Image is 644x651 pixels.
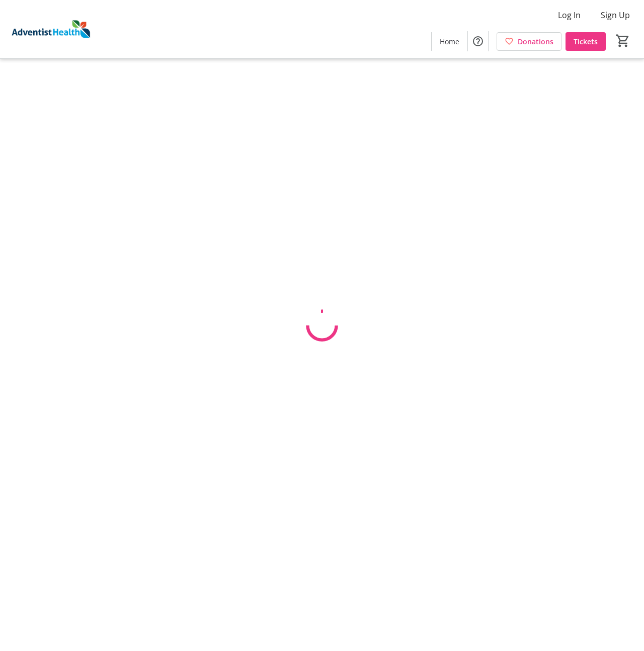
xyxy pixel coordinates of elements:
span: Tickets [574,36,598,47]
button: Sign Up [593,7,638,23]
img: Adventist Health's Logo [6,4,96,54]
a: Home [432,32,467,51]
span: Log In [558,9,581,21]
a: Donations [497,32,561,51]
span: Donations [518,36,553,47]
a: Tickets [566,32,606,51]
button: Cart [614,32,632,50]
span: Sign Up [601,9,630,21]
span: Home [440,36,459,47]
button: Log In [550,7,589,23]
button: Help [468,31,488,51]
